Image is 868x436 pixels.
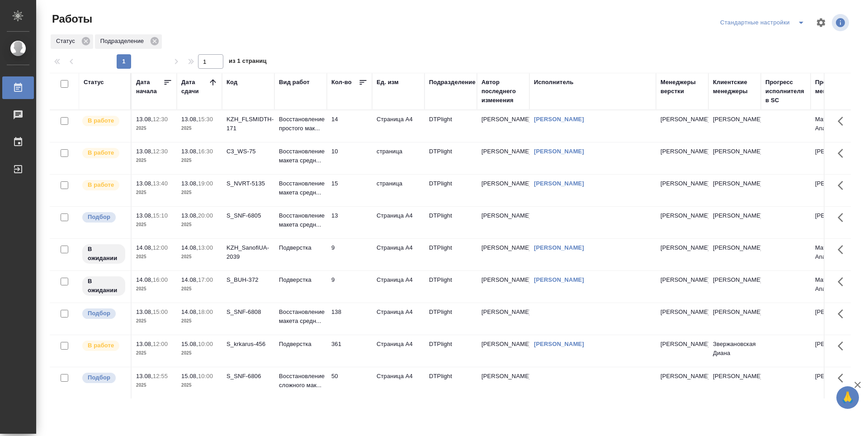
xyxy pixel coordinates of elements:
p: 15:00 [153,308,168,315]
div: Исполнитель [534,78,574,87]
td: Страница А4 [372,367,425,399]
td: [PERSON_NAME] [477,239,529,270]
p: 12:30 [153,116,168,123]
td: [PERSON_NAME] [477,303,529,335]
td: 361 [327,335,372,367]
p: Подбор [88,373,110,382]
td: [PERSON_NAME] [811,175,863,206]
p: 15.08, [181,373,198,379]
div: Дата начала [136,78,163,96]
td: DTPlight [425,367,477,399]
p: В ожидании [88,277,120,295]
td: [PERSON_NAME] [708,207,761,238]
div: KZH_FLSMIDTH-171 [226,115,270,133]
td: 138 [327,303,372,335]
div: C3_WS-75 [226,147,270,156]
div: S_SNF-6808 [226,308,270,317]
td: Страница А4 [372,335,425,367]
button: Здесь прячутся важные кнопки [832,335,854,357]
td: [PERSON_NAME] [811,335,863,367]
td: [PERSON_NAME] [811,142,863,174]
td: 14 [327,110,372,142]
div: Подразделение [429,78,476,87]
td: [PERSON_NAME] [477,335,529,367]
td: DTPlight [425,110,477,142]
p: 13.08, [136,148,153,155]
td: 9 [327,239,372,270]
td: DTPlight [425,207,477,238]
p: В ожидании [88,245,120,263]
td: DTPlight [425,271,477,303]
td: Matveeva Anastasia [811,271,863,303]
p: [PERSON_NAME] [660,211,704,220]
div: S_BUH-372 [226,275,270,284]
span: Работы [50,12,92,26]
p: Восстановление макета средн... [279,211,322,229]
a: [PERSON_NAME] [534,276,584,283]
div: Автор последнего изменения [481,78,525,105]
td: Страница А4 [372,110,425,142]
td: [PERSON_NAME] [811,207,863,238]
td: DTPlight [425,335,477,367]
button: Здесь прячутся важные кнопки [832,142,854,164]
div: S_krkarus-456 [226,340,270,349]
p: 2025 [136,252,172,261]
td: [PERSON_NAME] [477,271,529,303]
td: Matveeva Anastasia [811,110,863,142]
div: Исполнитель назначен, приступать к работе пока рано [81,243,126,265]
p: В работе [88,148,114,157]
p: 14.08, [136,244,153,251]
p: 19:00 [198,180,213,187]
div: KZH_SanofiUA-2039 [226,243,270,261]
p: 2025 [181,349,217,358]
p: [PERSON_NAME] [660,275,704,284]
p: 14.08, [181,308,198,315]
p: 13.08, [181,212,198,219]
td: [PERSON_NAME] [477,110,529,142]
p: [PERSON_NAME] [660,147,704,156]
td: DTPlight [425,303,477,335]
button: Здесь прячутся важные кнопки [832,207,854,228]
div: split button [718,15,810,30]
button: Здесь прячутся важные кнопки [832,110,854,132]
p: 2025 [181,284,217,294]
p: В работе [88,180,114,190]
p: 2025 [136,284,172,294]
p: 17:00 [198,276,213,283]
td: Страница А4 [372,303,425,335]
p: 2025 [181,124,217,133]
p: 2025 [136,156,172,165]
p: Восстановление макета средн... [279,308,322,326]
div: Исполнитель выполняет работу [81,340,126,352]
p: 13.08, [181,148,198,155]
div: Проектные менеджеры [815,78,859,96]
p: 20:00 [198,212,213,219]
td: 15 [327,175,372,206]
p: 13:40 [153,180,168,187]
span: 🙏 [840,388,855,407]
p: 2025 [136,381,172,390]
button: Здесь прячутся важные кнопки [832,271,854,293]
a: [PERSON_NAME] [534,341,584,347]
p: 2025 [181,381,217,390]
div: Клиентские менеджеры [713,78,756,96]
p: [PERSON_NAME] [660,179,704,188]
div: Ед. изм [377,78,399,87]
td: [PERSON_NAME] [477,175,529,206]
span: Посмотреть информацию [832,14,851,31]
p: Статус [56,37,78,46]
td: [PERSON_NAME] [708,367,761,399]
p: 15:10 [153,212,168,219]
div: S_SNF-6805 [226,211,270,220]
p: Восстановление сложного мак... [279,372,322,390]
a: [PERSON_NAME] [534,116,584,123]
button: 🙏 [836,386,859,409]
p: 13.08, [181,180,198,187]
td: страница [372,175,425,206]
p: 13:00 [198,244,213,251]
p: [PERSON_NAME] [660,243,704,252]
p: 12:00 [153,341,168,347]
p: 15.08, [181,341,198,347]
p: 12:30 [153,148,168,155]
div: Исполнитель назначен, приступать к работе пока рано [81,275,126,297]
